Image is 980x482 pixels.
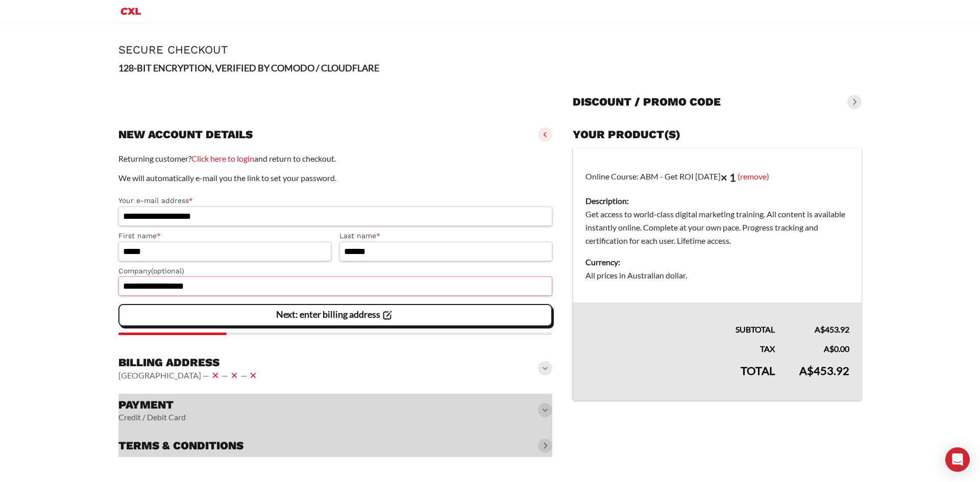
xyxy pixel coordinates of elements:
vaadin-button: Next: enter billing address [118,304,552,326]
span: (optional) [151,267,184,275]
vaadin-horizontal-layout: [GEOGRAPHIC_DATA] — — — [118,369,259,382]
label: Last name [339,230,552,242]
dt: Currency: [585,256,849,269]
h1: Secure Checkout [118,43,862,56]
bdi: 0.00 [824,344,849,353]
bdi: 453.92 [815,324,849,334]
dt: Description: [585,194,849,208]
h3: Discount / promo code [573,95,721,109]
th: Subtotal [573,302,787,336]
p: We will automatically e-mail you the link to set your password. [118,171,552,185]
span: A$ [799,364,814,377]
span: A$ [815,324,825,334]
a: (remove) [738,171,769,181]
h3: Billing address [118,356,259,370]
label: Company [118,265,552,277]
span: A$ [824,344,834,353]
label: Your e-mail address [118,195,552,207]
dd: All prices in Australian dollar. [585,269,849,282]
bdi: 453.92 [799,364,849,377]
th: Tax [573,336,787,356]
dd: Get access to world-class digital marketing training. All content is available instantly online. ... [585,208,849,247]
strong: 128-BIT ENCRYPTION, VERIFIED BY COMODO / CLOUDFLARE [118,62,379,73]
h3: New account details [118,128,253,142]
label: First name [118,230,331,242]
p: Returning customer? and return to checkout. [118,152,552,165]
div: Open Intercom Messenger [945,447,970,472]
strong: × 1 [721,170,736,184]
td: Online Course: ABM - Get ROI [DATE] [573,148,862,303]
th: Total [573,356,787,400]
a: Click here to login [191,154,254,163]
